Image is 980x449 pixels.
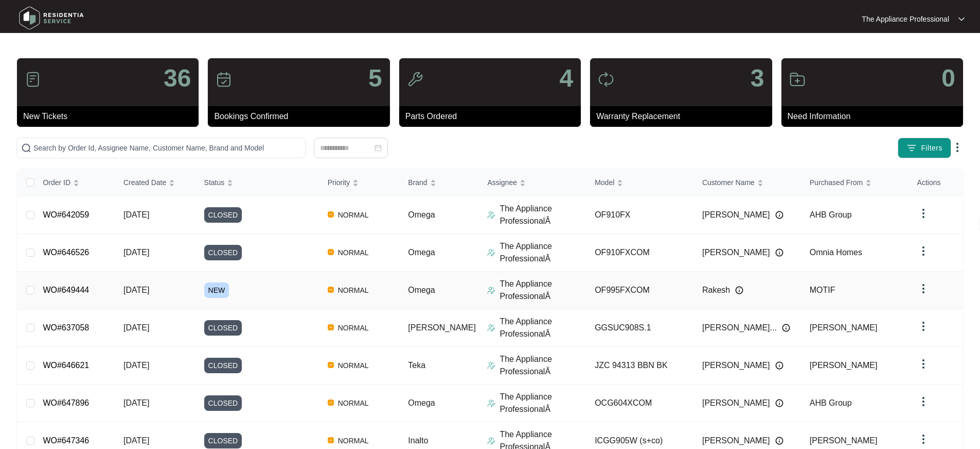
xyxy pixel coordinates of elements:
span: Omega [408,248,435,257]
span: [PERSON_NAME] [810,361,878,370]
span: Assignee [487,177,517,188]
span: NEW [204,282,229,298]
img: icon [598,71,614,88]
span: Inalto [408,436,428,445]
span: [PERSON_NAME] [702,246,770,259]
span: NORMAL [334,284,373,296]
img: Assigner Icon [487,361,495,370]
img: dropdown arrow [917,207,930,220]
span: Priority [328,177,350,188]
img: Assigner Icon [487,211,495,219]
span: CLOSED [204,358,242,373]
span: [PERSON_NAME] [702,435,770,447]
th: Status [196,169,319,196]
img: Assigner Icon [487,248,495,257]
span: Customer Name [702,177,755,188]
span: AHB Group [810,398,852,407]
span: Order ID [43,177,70,188]
span: CLOSED [204,433,242,448]
td: OF910FXCOM [586,234,694,272]
img: icon [407,71,423,88]
span: Brand [408,177,427,188]
span: NORMAL [334,397,373,409]
span: CLOSED [204,245,242,260]
th: Created Date [115,169,196,196]
p: The Appliance ProfessionalÂ [500,353,586,378]
th: Model [586,169,694,196]
img: Vercel Logo [328,249,334,255]
span: [DATE] [123,323,149,332]
span: NORMAL [334,246,373,259]
p: Warranty Replacement [596,110,772,123]
img: Vercel Logo [328,287,334,293]
p: The Appliance ProfessionalÂ [500,278,586,303]
img: dropdown arrow [958,16,965,22]
span: Model [595,177,614,188]
td: OF995FXCOM [586,272,694,309]
span: [PERSON_NAME] [810,436,878,445]
span: [PERSON_NAME]... [702,322,777,334]
img: Vercel Logo [328,437,334,443]
th: Actions [909,169,963,196]
span: CLOSED [204,320,242,336]
span: [DATE] [123,398,149,407]
img: Info icon [775,437,783,445]
td: OCG604XCOM [586,385,694,422]
span: [PERSON_NAME] [702,359,770,372]
span: MOTIF [810,286,835,294]
img: dropdown arrow [917,395,930,408]
span: NORMAL [334,322,373,334]
th: Priority [319,169,400,196]
img: Info icon [775,211,783,219]
img: dropdown arrow [917,358,930,370]
span: [DATE] [123,361,149,370]
span: [DATE] [123,436,149,445]
img: Vercel Logo [328,362,334,368]
img: Info icon [735,286,743,294]
th: Purchased From [801,169,909,196]
a: WO#649444 [43,286,89,294]
td: GGSUC908S.1 [586,309,694,347]
span: NORMAL [334,209,373,221]
button: filter iconFilters [898,138,951,158]
th: Assignee [479,169,586,196]
p: Need Information [788,110,963,123]
img: Assigner Icon [487,286,495,294]
a: WO#637058 [43,323,89,332]
span: Filters [921,143,942,154]
img: dropdown arrow [917,320,930,332]
img: dropdown arrow [917,245,930,257]
img: Info icon [775,399,783,407]
td: JZC 94313 BBN BK [586,347,694,385]
span: NORMAL [334,359,373,372]
th: Customer Name [694,169,801,196]
span: CLOSED [204,207,242,223]
p: 0 [941,66,955,91]
p: 36 [164,66,191,91]
img: dropdown arrow [917,433,930,445]
span: [DATE] [123,286,149,294]
th: Brand [400,169,479,196]
img: Assigner Icon [487,399,495,407]
span: NORMAL [334,435,373,447]
span: Omnia Homes [810,248,862,257]
img: Info icon [782,324,790,332]
span: Omega [408,398,435,407]
th: Order ID [34,169,115,196]
a: WO#642059 [43,210,89,219]
img: dropdown arrow [951,141,964,154]
img: Assigner Icon [487,437,495,445]
img: dropdown arrow [917,282,930,295]
span: [PERSON_NAME] [408,323,476,332]
p: 3 [751,66,764,91]
p: The Appliance ProfessionalÂ [500,240,586,265]
span: [PERSON_NAME] [810,323,878,332]
span: Purchased From [810,177,863,188]
p: The Appliance Professional [862,14,949,24]
td: OF910FX [586,196,694,234]
span: Rakesh [702,284,730,296]
a: WO#647896 [43,398,89,407]
p: The Appliance ProfessionalÂ [500,203,586,227]
img: search-icon [21,143,31,153]
img: filter icon [906,143,917,153]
